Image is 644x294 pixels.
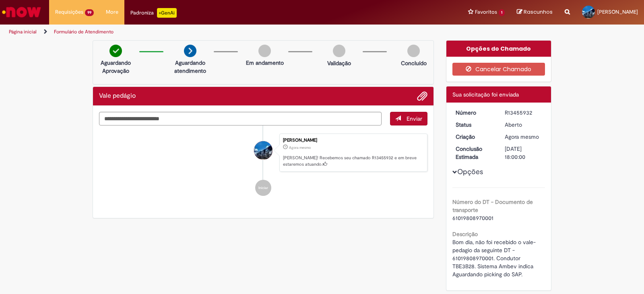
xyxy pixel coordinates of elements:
[327,59,351,67] p: Validação
[1,4,42,20] img: ServiceNow
[452,238,536,278] span: Bom dia, não foi recebido o vale-pedagio da seguinte DT - 61019808970001. Condutor TBE3B28. Siste...
[407,115,422,122] span: Enviar
[54,29,114,35] a: Formulário de Atendimento
[401,59,427,67] p: Concluído
[85,9,94,16] span: 99
[417,91,427,101] button: Adicionar anexos
[289,145,311,150] time: 28/08/2025 08:57:48
[254,141,272,160] div: Wellynton Gonçalves
[283,138,423,143] div: [PERSON_NAME]
[450,121,499,129] dt: Status
[517,8,553,16] a: Rascunhos
[450,145,499,161] dt: Conclusão Estimada
[499,9,505,16] span: 1
[524,8,553,16] span: Rascunhos
[258,45,271,57] img: img-circle-grey.png
[505,109,542,117] div: R13455932
[505,121,542,129] div: Aberto
[6,25,423,39] ul: Trilhas de página
[99,112,382,125] textarea: Digite sua mensagem aqui...
[390,112,427,125] button: Enviar
[289,145,311,150] span: Agora mesmo
[99,125,427,204] ul: Histórico de tíquete
[505,133,539,140] time: 28/08/2025 08:57:48
[450,133,499,141] dt: Criação
[505,145,542,161] div: [DATE] 18:00:00
[333,45,345,57] img: img-circle-grey.png
[452,91,519,98] span: Sua solicitação foi enviada
[505,133,539,140] span: Agora mesmo
[246,59,284,67] p: Em andamento
[452,230,478,238] b: Descrição
[99,134,427,172] li: Wellynton Gonçalves
[283,155,423,167] p: [PERSON_NAME]! Recebemos seu chamado R13455932 e em breve estaremos atuando.
[450,109,499,117] dt: Número
[9,29,37,35] a: Página inicial
[597,8,638,15] span: [PERSON_NAME]
[452,198,533,214] b: Número do DT - Documento de transporte
[505,133,542,141] div: 28/08/2025 08:57:48
[452,214,493,222] span: 61019808970001
[55,8,83,16] span: Requisições
[106,8,118,16] span: More
[99,93,136,100] h2: Vale pedágio Histórico de tíquete
[452,63,545,76] button: Cancelar Chamado
[171,59,210,75] p: Aguardando atendimento
[96,59,135,75] p: Aguardando Aprovação
[184,45,196,57] img: arrow-next.png
[109,45,122,57] img: check-circle-green.png
[446,41,551,57] div: Opções do Chamado
[157,8,177,18] p: +GenAi
[475,8,497,16] span: Favoritos
[130,8,177,18] div: Padroniza
[407,45,420,57] img: img-circle-grey.png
